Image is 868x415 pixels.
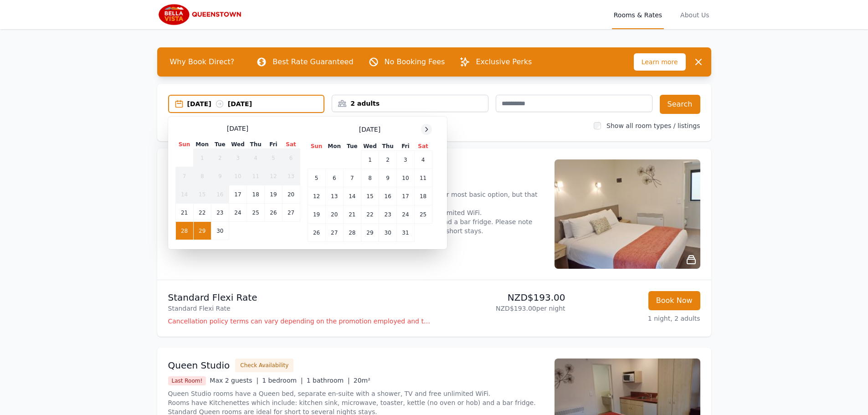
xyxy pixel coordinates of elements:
[193,204,211,222] td: 22
[168,376,206,385] span: Last Room!
[175,204,193,222] td: 21
[262,377,303,384] span: 1 bedroom |
[343,205,361,224] td: 21
[193,167,211,185] td: 8
[397,142,414,151] th: Fri
[211,204,229,222] td: 23
[343,187,361,205] td: 14
[361,224,379,242] td: 29
[379,169,397,187] td: 9
[193,140,211,149] th: Mon
[414,169,432,187] td: 11
[265,204,282,222] td: 26
[397,205,414,224] td: 24
[606,122,700,129] label: Show all room types / listings
[343,169,361,187] td: 7
[397,224,414,242] td: 31
[354,377,370,384] span: 20m²
[282,167,300,185] td: 13
[282,149,300,167] td: 6
[634,53,686,71] span: Learn more
[308,187,325,205] td: 12
[282,185,300,204] td: 20
[229,140,247,149] th: Wed
[361,169,379,187] td: 8
[325,142,343,151] th: Mon
[325,169,343,187] td: 6
[193,222,211,240] td: 29
[397,187,414,205] td: 17
[308,205,325,224] td: 19
[265,167,282,185] td: 12
[168,317,431,326] p: Cancellation policy terms can vary depending on the promotion employed and the time of stay of th...
[265,140,282,149] th: Fri
[229,204,247,222] td: 24
[379,187,397,205] td: 16
[193,185,211,204] td: 15
[282,204,300,222] td: 27
[361,142,379,151] th: Wed
[175,185,193,204] td: 14
[265,185,282,204] td: 19
[379,205,397,224] td: 23
[361,187,379,205] td: 15
[343,224,361,242] td: 28
[343,142,361,151] th: Tue
[359,125,380,134] span: [DATE]
[332,99,488,108] div: 2 adults
[175,167,193,185] td: 7
[175,222,193,240] td: 28
[211,149,229,167] td: 2
[325,224,343,242] td: 27
[385,56,445,67] p: No Booking Fees
[573,314,700,323] p: 1 night, 2 adults
[397,151,414,169] td: 3
[247,167,265,185] td: 11
[361,205,379,224] td: 22
[648,291,700,310] button: Book Now
[157,4,245,26] img: Bella Vista Queenstown
[308,224,325,242] td: 26
[307,377,350,384] span: 1 bathroom |
[325,187,343,205] td: 13
[211,140,229,149] th: Tue
[379,224,397,242] td: 30
[247,140,265,149] th: Thu
[414,187,432,205] td: 18
[308,142,325,151] th: Sun
[414,142,432,151] th: Sat
[211,167,229,185] td: 9
[187,99,324,108] div: [DATE] [DATE]
[361,151,379,169] td: 1
[163,53,242,71] span: Why Book Direct?
[247,204,265,222] td: 25
[229,167,247,185] td: 10
[235,359,293,372] button: Check Availability
[325,205,343,224] td: 20
[175,140,193,149] th: Sun
[211,185,229,204] td: 16
[379,151,397,169] td: 2
[168,359,230,372] h3: Queen Studio
[210,377,258,384] span: Max 2 guests |
[168,291,431,304] p: Standard Flexi Rate
[438,291,565,304] p: NZD$193.00
[247,185,265,204] td: 18
[247,149,265,167] td: 4
[282,140,300,149] th: Sat
[660,95,700,114] button: Search
[211,222,229,240] td: 30
[397,169,414,187] td: 10
[272,56,353,67] p: Best Rate Guaranteed
[227,124,248,133] span: [DATE]
[414,151,432,169] td: 4
[414,205,432,224] td: 25
[438,304,565,313] p: NZD$193.00 per night
[476,56,532,67] p: Exclusive Perks
[168,304,431,313] p: Standard Flexi Rate
[193,149,211,167] td: 1
[265,149,282,167] td: 5
[229,185,247,204] td: 17
[229,149,247,167] td: 3
[308,169,325,187] td: 5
